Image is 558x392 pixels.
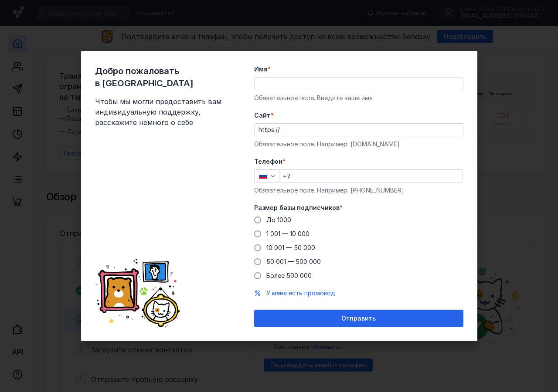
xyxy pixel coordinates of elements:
[266,244,315,251] span: 10 001 — 50 000
[266,230,310,237] span: 1 001 — 10 000
[254,186,463,195] div: Обязательное поле. Например: [PHONE_NUMBER]
[95,96,226,128] span: Чтобы мы могли предоставить вам индивидуальную поддержку, расскажите немного о себе
[266,216,291,223] span: До 1000
[266,258,321,265] span: 50 001 — 500 000
[254,94,463,102] div: Обязательное поле. Введите ваше имя
[266,272,312,279] span: Более 500 000
[254,111,271,120] span: Cайт
[266,289,335,297] button: У меня есть промокод
[95,65,226,89] span: Добро пожаловать в [GEOGRAPHIC_DATA]
[254,310,463,327] button: Отправить
[341,315,376,322] span: Отправить
[254,157,282,166] span: Телефон
[266,289,335,297] span: У меня есть промокод
[254,65,268,74] span: Имя
[254,203,340,212] span: Размер базы подписчиков
[254,140,463,149] div: Обязательное поле. Например: [DOMAIN_NAME]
